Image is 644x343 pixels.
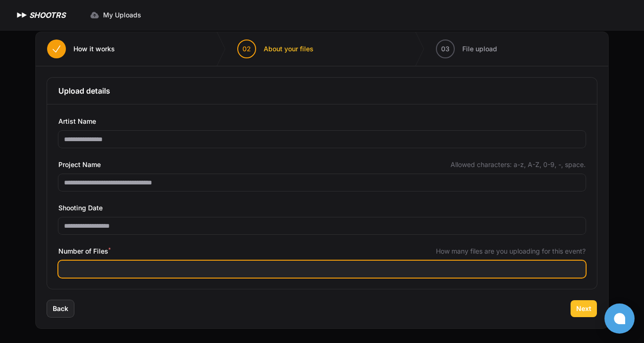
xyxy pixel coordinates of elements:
[242,44,251,54] span: 02
[58,85,586,96] h3: Upload details
[571,300,597,317] button: Next
[58,116,96,127] span: Artist Name
[29,9,65,21] h1: SHOOTRS
[84,7,147,24] a: My Uploads
[436,247,586,256] span: How many files are you uploading for this event?
[103,10,141,20] span: My Uploads
[73,44,115,54] span: How it works
[47,300,74,317] button: Back
[58,202,103,214] span: Shooting Date
[462,44,497,54] span: File upload
[15,9,29,21] img: SHOOTRS
[264,44,314,54] span: About your files
[15,9,65,21] a: SHOOTRS SHOOTRS
[226,32,325,66] button: 02 About your files
[604,303,635,334] button: Open chat window
[53,304,68,313] span: Back
[425,32,508,66] button: 03 File upload
[58,159,101,170] span: Project Name
[58,246,111,257] span: Number of Files
[451,160,586,169] span: Allowed characters: a-z, A-Z, 0-9, -, space.
[36,32,126,66] button: How it works
[441,44,450,54] span: 03
[576,304,591,313] span: Next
